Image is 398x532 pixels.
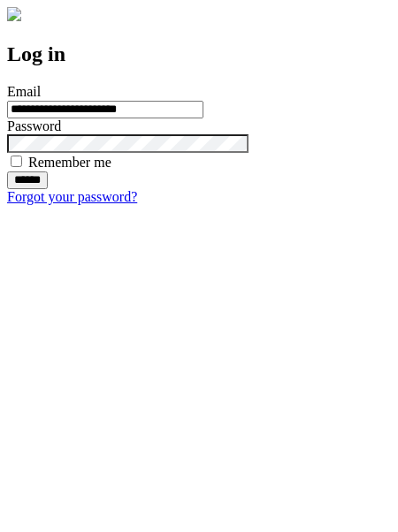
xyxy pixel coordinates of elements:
a: Forgot your password? [7,189,137,204]
img: logo-4e3dc11c47720685a147b03b5a06dd966a58ff35d612b21f08c02c0306f2b779.png [7,7,21,21]
label: Remember me [28,155,111,170]
label: Password [7,118,61,133]
label: Email [7,84,41,99]
h2: Log in [7,42,391,66]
